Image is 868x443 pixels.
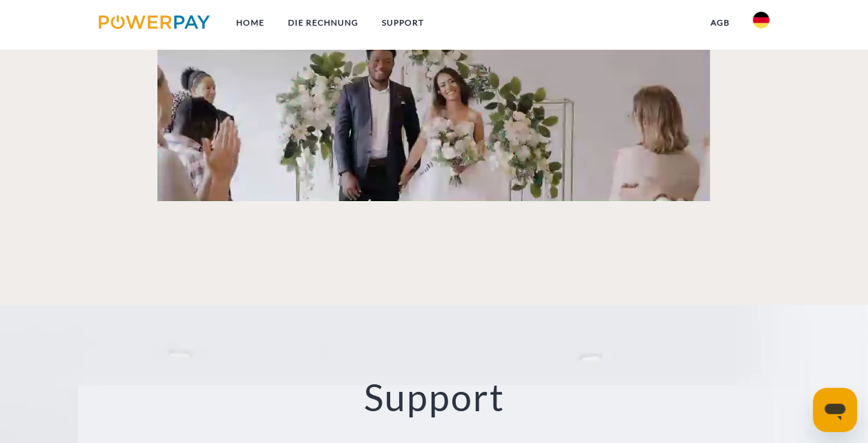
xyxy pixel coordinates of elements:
img: de [753,12,769,28]
h2: Support [44,374,824,420]
a: Fallback Image [98,30,771,201]
a: SUPPORT [370,10,436,35]
a: DIE RECHNUNG [276,10,370,35]
a: agb [698,10,741,35]
img: logo-powerpay.svg [99,15,210,29]
a: Home [224,10,276,35]
iframe: Schaltfläche zum Öffnen des Messaging-Fensters [813,388,857,432]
